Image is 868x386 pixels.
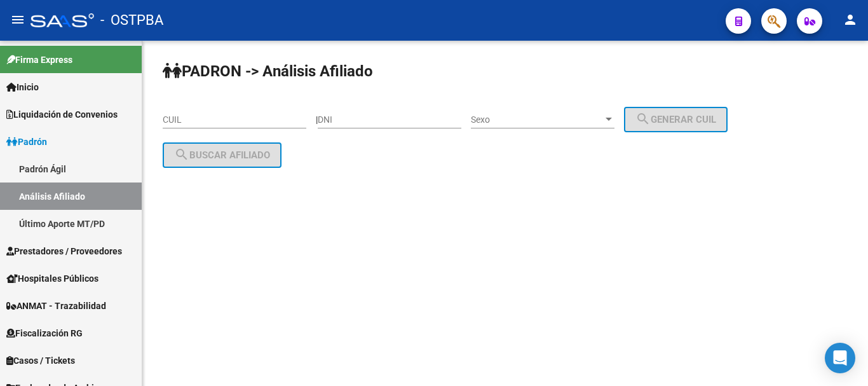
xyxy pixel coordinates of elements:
[316,114,737,125] div: |
[6,272,98,286] span: Hospitales Públicos
[6,299,106,313] span: ANMAT - Trazabilidad
[6,244,122,258] span: Prestadores / Proveedores
[843,12,858,27] mat-icon: person
[6,80,39,94] span: Inicio
[471,114,603,125] span: Sexo
[10,12,25,27] mat-icon: menu
[825,343,855,373] div: Open Intercom Messenger
[100,6,163,34] span: - OSTPBA
[6,135,47,149] span: Padrón
[635,114,716,125] span: Generar CUIL
[174,147,189,162] mat-icon: search
[174,149,270,161] span: Buscar afiliado
[163,62,373,80] strong: PADRON -> Análisis Afiliado
[6,107,118,121] span: Liquidación de Convenios
[6,354,75,368] span: Casos / Tickets
[6,53,72,67] span: Firma Express
[163,142,281,168] button: Buscar afiliado
[6,326,83,340] span: Fiscalización RG
[624,107,728,132] button: Generar CUIL
[635,111,651,127] mat-icon: search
